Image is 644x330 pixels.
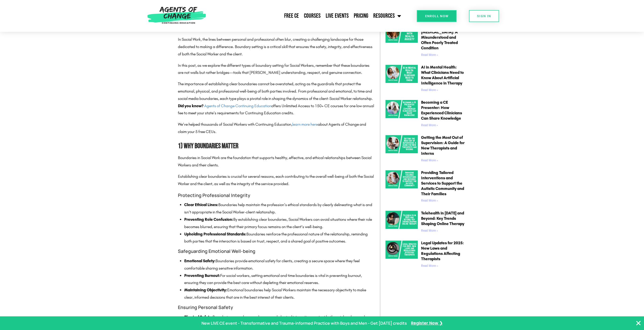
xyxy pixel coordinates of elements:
[417,10,456,22] a: Enroll Now
[385,240,418,269] a: Legal Updates for 2025 New Laws and Regulations Affecting Therapists
[421,88,438,92] a: Read more about AI in Mental Health: What Clinicians Need to Know About Artificial Intelligence i...
[178,141,375,152] h2: 1) Why Boundaries Matter
[421,25,463,50] a: Supporting Clients with [MEDICAL_DATA]: A Misunderstood and Often Poorly Treated Condition
[184,217,233,222] strong: Preventing Role Confusion:
[385,211,418,234] a: Telehealth in 2025 and Beyond Key Trends Shaping Online Therapy
[282,10,301,22] a: Free CE
[421,65,464,85] a: AI in Mental Health: What Clinicians Need to Know About Artificial Intelligence in Therapy
[421,159,438,162] a: Read more about Getting the Most Out of Supervision: A Guide for New Therapists and Interns
[184,287,375,301] li: Emotional boundaries help Social Workers maintain the necessary objectivity to make clear, inform...
[421,211,464,226] a: Telehealth in [DATE] and Beyond: Key Trends Shaping Online Therapy
[184,315,213,319] strong: Physical Safety:
[184,314,375,328] li: Boundaries around personal space and physical interactions protect both social workers and client...
[178,36,375,58] p: In Social Work, the lines between personal and professional often blur, creating a challenging la...
[178,154,375,169] p: Boundaries in Social Work are the foundation that supports healthy, effective, and ethical relati...
[421,53,438,57] a: Read more about Supporting Clients with Health Anxiety: A Misunderstood and Often Poorly Treated ...
[421,199,438,202] a: Read more about Providing Tailored Interventions and Services to Support the Autistic Community a...
[184,258,216,263] strong: Emotional Safety:
[178,103,203,108] strong: Did you know?
[421,135,465,156] a: Getting the Most Out of Supervision: A Guide for New Therapists and Interns
[178,248,375,255] h4: Safeguarding Emotional Well-being
[209,10,403,22] nav: Menu
[385,135,418,164] a: Getting the Most Out of Supervision A Guide for New Therapists and Interns
[184,216,375,231] li: By establishing clear boundaries, Social Workers can avoid situations where their role becomes bl...
[184,273,220,278] strong: Preventing Burnout:
[385,25,418,43] img: Health Anxiety A Misunderstood and Often Poorly Treated Condition
[184,288,227,292] strong: Maintaining Objectivity:
[385,240,418,259] img: Legal Updates for 2025 New Laws and Regulations Affecting Therapists
[385,100,418,129] a: Becoming a CE Presenter How Experienced Clinicians Can Share Knowledge
[292,122,318,127] a: learn more here
[204,103,271,108] a: Agents of Change Continuing Education
[351,10,370,22] a: Pricing
[301,10,323,22] a: Courses
[421,264,438,268] a: Read more about Legal Updates for 2025: New Laws and Regulations Affecting Therapists
[178,304,375,311] h4: Ensuring Personal Safety
[385,211,418,229] img: Telehealth in 2025 and Beyond Key Trends Shaping Online Therapy
[201,320,407,327] p: New LIVE CE event - Transformative and Trauma-informed Practice with Boys and Men - Get [DATE] cr...
[184,231,375,245] li: Boundaries reinforce the professional nature of the relationship, reminding both parties that the...
[421,229,438,232] a: Read more about Telehealth in 2025 and Beyond: Key Trends Shaping Online Therapy
[421,170,464,196] a: Providing Tailored Interventions and Services to Support the Autistic Community and Their Families
[178,80,375,102] p: The importance of establishing clear boundaries cannot be overstated, acting as the guardrails th...
[425,14,448,18] span: Enroll Now
[385,170,418,188] img: Providing Tailored Interventions and Services to Support the Autistic Community
[178,173,375,188] p: Establishing clear boundaries is crucial for several reasons, each contributing to the overall we...
[178,192,375,199] h4: Protecting Professional Integrity
[184,257,375,272] li: Boundaries provide emotional safety for clients, creating a secure space where they feel comforta...
[385,170,418,204] a: Providing Tailored Interventions and Services to Support the Autistic Community
[421,100,462,120] a: Becoming a CE Presenter: How Experienced Clinicians Can Share Knowledge
[178,121,375,136] p: We’ve helped thousands of Social Workers with Continuing Education, about Agents of Change and cl...
[323,10,351,22] a: Live Events
[477,14,491,18] span: SIGN IN
[385,65,418,94] a: AI in Mental Health What Clinicians Need to Know
[385,135,418,153] img: Getting the Most Out of Supervision A Guide for New Therapists and Interns
[370,10,403,22] a: Resources
[178,62,375,77] p: In this post, as we explore the different types of boundary setting for Social Workers, remember ...
[184,202,218,207] strong: Clear Ethical Lines:
[178,102,375,117] p: offers Unlimited Access to 150+ CE courses for one low annual fee to meet your state’s requiremen...
[385,65,418,83] img: AI in Mental Health What Clinicians Need to Know
[385,25,418,59] a: Health Anxiety A Misunderstood and Often Poorly Treated Condition
[184,201,375,216] li: Boundaries help maintain the profession’s ethical standards by clearly delineating what is and is...
[184,272,375,287] li: For social workers, setting emotional and time boundaries is vital in preventing burnout, ensurin...
[385,100,418,118] img: Becoming a CE Presenter How Experienced Clinicians Can Share Knowledge
[635,320,641,326] button: Close Banner
[421,240,464,261] a: Legal Updates for 2025: New Laws and Regulations Affecting Therapists
[469,10,499,22] a: SIGN IN
[421,123,438,127] a: Read more about Becoming a CE Presenter: How Experienced Clinicians Can Share Knowledge
[184,232,246,236] strong: Upholding Professional Standards:
[411,320,443,327] a: Register Now ❯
